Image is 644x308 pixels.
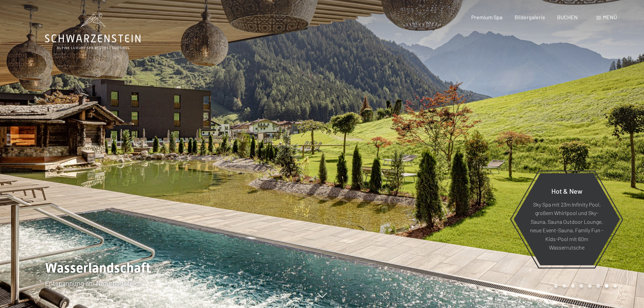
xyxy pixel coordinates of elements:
a: Premium Spa [471,14,502,20]
a: Hot & New Sky Spa mit 23m Infinity Pool, großem Whirlpool und Sky-Sauna, Sauna Outdoor Lounge, ne... [513,173,620,266]
a: Bildergalerie [515,14,545,20]
div: Carousel Page 3 [571,284,575,288]
div: Carousel Page 6 [596,284,600,288]
div: Carousel Page 4 [579,284,583,288]
span: Menü [603,14,617,20]
span: Hot & New [551,187,582,195]
div: Carousel Pagination [552,284,617,288]
div: Carousel Page 7 (Current Slide) [605,284,609,288]
a: BUCHEN [557,14,578,20]
div: Carousel Page 1 [554,284,558,288]
div: Carousel Page 2 [563,284,566,288]
div: Carousel Page 5 [588,284,592,288]
p: Sky Spa mit 23m Infinity Pool, großem Whirlpool und Sky-Sauna, Sauna Outdoor Lounge, neue Event-S... [530,200,603,252]
div: Carousel Page 8 [613,284,617,288]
